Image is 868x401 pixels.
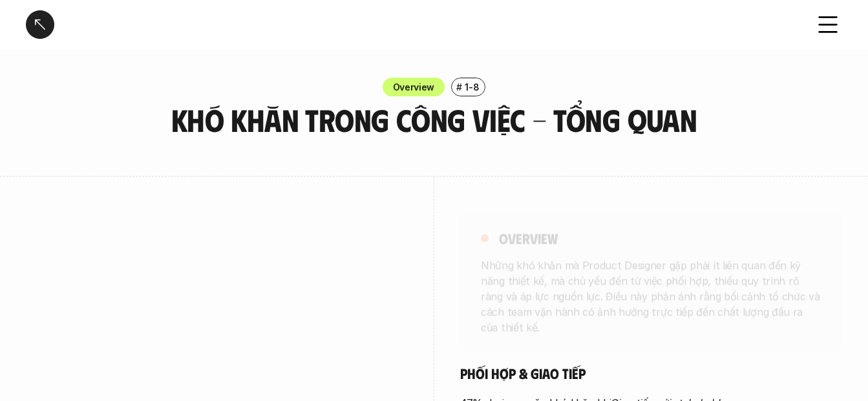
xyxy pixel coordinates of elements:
[481,257,821,335] p: Những khó khăn mà Product Designer gặp phải ít liên quan đến kỹ năng thiết kế, mà chủ yếu đến từ ...
[160,103,709,137] h3: Khó khăn trong công việc - Tổng quan
[499,229,558,247] h5: overview
[393,80,435,94] p: Overview
[460,364,842,382] h5: Phối hợp & giao tiếp
[456,82,462,92] h6: #
[465,80,479,94] p: 1-8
